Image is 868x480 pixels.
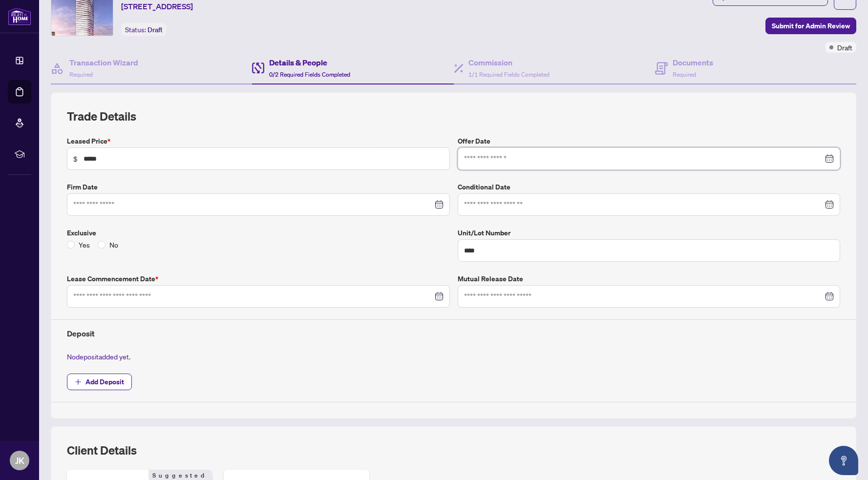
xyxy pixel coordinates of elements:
h2: Client Details [67,442,137,458]
span: $ [73,153,78,164]
label: Mutual Release Date [458,273,841,284]
label: Lease Commencement Date [67,273,450,284]
span: No [106,239,122,250]
label: Leased Price [67,136,450,146]
img: logo [8,7,31,25]
h4: Deposit [67,328,840,339]
span: plus [75,378,82,385]
h2: Trade Details [67,108,840,124]
span: Draft [148,25,163,34]
span: Required [673,71,696,78]
span: Submit for Admin Review [772,18,850,34]
span: Add Deposit [85,374,124,390]
span: [STREET_ADDRESS] [121,0,193,12]
span: Required [69,71,93,78]
button: Add Deposit [67,374,132,390]
span: JK [15,454,24,467]
h4: Documents [673,57,713,68]
span: Draft [837,42,852,53]
h4: Commission [468,57,550,68]
span: 0/2 Required Fields Completed [269,71,350,78]
label: Firm Date [67,182,450,192]
span: 1/1 Required Fields Completed [468,71,550,78]
h4: Details & People [269,57,350,68]
h4: Transaction Wizard [69,57,138,68]
button: Submit for Admin Review [765,18,856,34]
label: Offer Date [458,136,841,146]
span: Yes [75,239,94,250]
label: Unit/Lot Number [458,228,841,238]
label: Conditional Date [458,182,841,192]
span: No deposit added yet. [67,352,130,361]
div: Status: [121,23,167,36]
button: Open asap [829,446,858,475]
label: Exclusive [67,228,450,238]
